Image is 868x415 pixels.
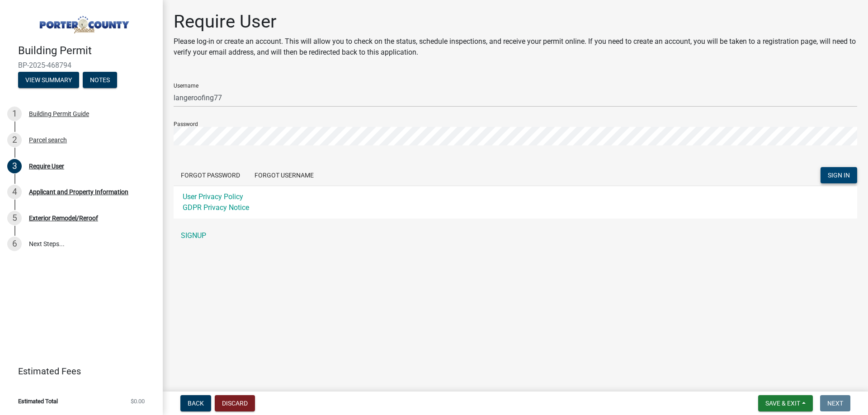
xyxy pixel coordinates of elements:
[18,398,58,404] span: Estimated Total
[758,395,813,411] button: Save & Exit
[7,211,22,225] div: 5
[18,77,79,84] wm-modal-confirm: Summary
[828,172,850,179] span: SIGN IN
[18,61,145,70] span: BP-2025-468794
[174,11,857,33] h1: Require User
[183,203,249,212] a: GDPR Privacy Notice
[820,395,850,411] button: Next
[7,362,148,380] a: Estimated Fees
[29,137,67,143] div: Parcel search
[174,167,247,183] button: Forgot Password
[7,159,22,173] div: 3
[18,72,79,88] button: View Summary
[131,398,145,404] span: $0.00
[827,400,843,407] span: Next
[29,215,98,221] div: Exterior Remodel/Reroof
[7,185,22,199] div: 4
[29,189,128,195] div: Applicant and Property Information
[180,395,211,411] button: Back
[18,44,156,57] h4: Building Permit
[7,107,22,121] div: 1
[83,77,117,84] wm-modal-confirm: Notes
[215,395,255,411] button: Discard
[174,227,857,245] a: SIGNUP
[29,111,89,117] div: Building Permit Guide
[83,72,117,88] button: Notes
[7,237,22,251] div: 6
[821,167,857,183] button: SIGN IN
[765,400,800,407] span: Save & Exit
[18,9,148,35] img: Porter County, Indiana
[7,133,22,147] div: 2
[188,400,204,407] span: Back
[29,163,64,169] div: Require User
[183,192,243,201] a: User Privacy Policy
[247,167,321,183] button: Forgot Username
[174,36,857,58] p: Please log-in or create an account. This will allow you to check on the status, schedule inspecti...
